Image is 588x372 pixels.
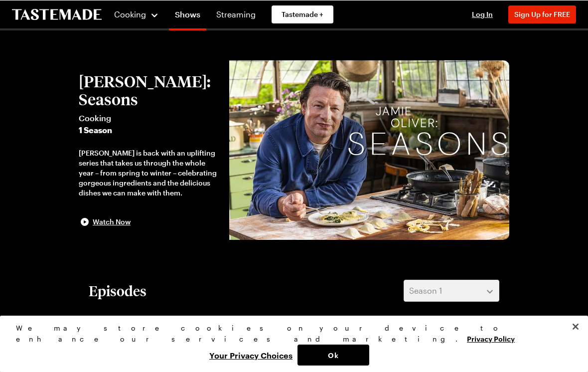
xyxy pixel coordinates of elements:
[409,284,442,296] span: Season 1
[467,333,515,343] a: More information about your privacy, opens in a new tab
[79,112,219,124] span: Cooking
[169,2,206,30] a: Shows
[93,216,131,226] span: Watch Now
[404,279,499,301] button: Season 1
[472,9,493,18] span: Log In
[282,9,323,19] span: Tastemade +
[79,124,219,136] span: 1 Season
[79,72,219,108] h2: [PERSON_NAME]: Seasons
[508,5,576,23] button: Sign Up for FREE
[462,9,502,19] button: Log In
[89,281,147,299] h2: Episodes
[114,2,159,26] button: Cooking
[272,5,333,23] a: Tastemade +
[79,148,219,197] div: [PERSON_NAME] is back with an uplifting series that takes us through the whole year – from spring...
[12,8,102,20] a: To Tastemade Home Page
[79,72,219,227] button: [PERSON_NAME]: SeasonsCooking1 Season[PERSON_NAME] is back with an uplifting series that takes us...
[565,315,587,337] button: Close
[114,9,146,18] span: Cooking
[229,60,509,239] img: Jamie Oliver: Seasons
[514,9,570,18] span: Sign Up for FREE
[16,322,564,365] div: Privacy
[16,322,564,344] div: We may store cookies on your device to enhance our services and marketing.
[297,344,369,365] button: Ok
[204,344,297,365] button: Your Privacy Choices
